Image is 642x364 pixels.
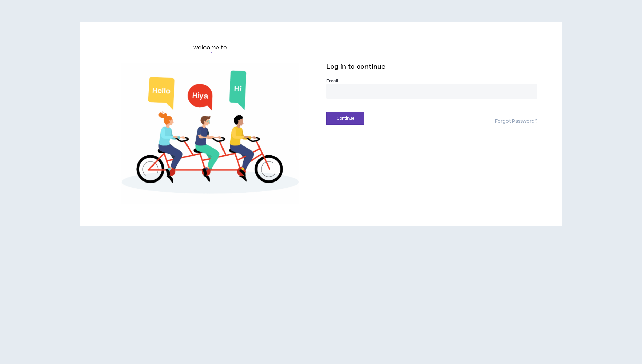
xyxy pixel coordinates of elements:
img: Welcome to Wripple [105,63,316,204]
button: Continue [326,112,364,125]
span: Log in to continue [326,63,386,71]
label: Email [326,78,537,84]
h6: welcome to [193,44,227,52]
a: Forgot Password? [495,118,537,125]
